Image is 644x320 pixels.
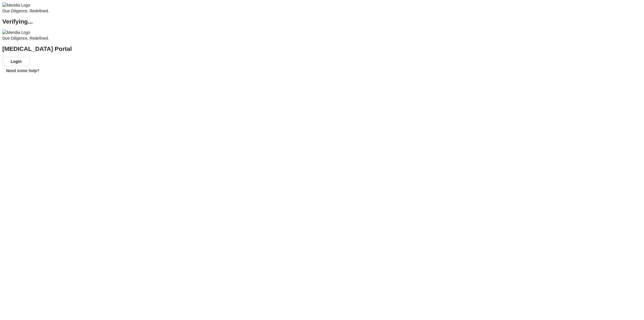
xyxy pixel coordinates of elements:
h2: [MEDICAL_DATA] Portal [2,46,642,52]
span: Due Diligence, Redefined. [2,36,49,41]
h2: Verifying... [2,19,642,24]
span: Due Diligence, Redefined. [2,9,49,13]
img: Meridia Logo [2,2,30,8]
button: Need some help? [2,66,43,75]
button: Login [2,57,30,66]
img: Meridia Logo [2,30,30,35]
